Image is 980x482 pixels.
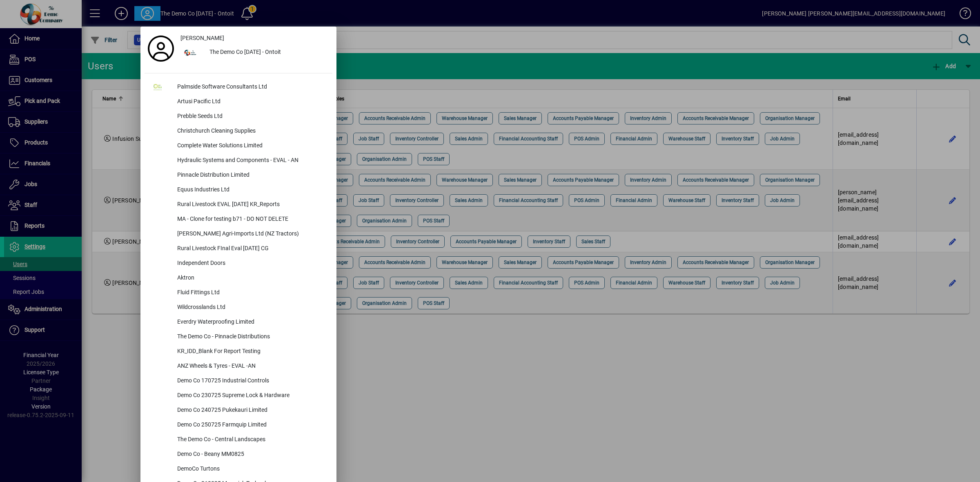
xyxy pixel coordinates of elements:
button: Demo Co 230725 Supreme Lock & Hardware [145,389,332,403]
div: KR_IDD_Blank For Report Testing [171,344,332,359]
a: [PERSON_NAME] [177,31,332,45]
button: Fluid Fittings Ltd [145,286,332,300]
button: Rural Livestock FInal Eval [DATE] CG [145,242,332,256]
div: Rural Livestock EVAL [DATE] KR_Reports [171,198,332,212]
button: Demo Co 250725 Farmquip Limited [145,418,332,433]
span: [PERSON_NAME] [180,34,224,42]
button: [PERSON_NAME] Agri-Imports Ltd (NZ Tractors) [145,227,332,242]
div: The Demo Co - Pinnacle Distributions [171,330,332,344]
div: Demo Co 230725 Supreme Lock & Hardware [171,389,332,403]
a: Profile [145,41,177,56]
div: ANZ Wheels & Tyres - EVAL -AN [171,359,332,374]
button: Demo Co 170725 Industrial Controls [145,374,332,389]
div: Fluid Fittings Ltd [171,286,332,300]
div: Hydraulic Systems and Components - EVAL - AN [171,153,332,168]
div: Wildcrosslands Ltd [171,300,332,315]
div: Pinnacle Distribution Limited [171,168,332,183]
div: Equus Industries Ltd [171,183,332,198]
button: Rural Livestock EVAL [DATE] KR_Reports [145,198,332,212]
div: Everdry Waterproofing Limited [171,315,332,330]
button: The Demo Co [DATE] - Ontoit [177,45,332,60]
div: MA - Clone for testing b71 - DO NOT DELETE [171,212,332,227]
button: Equus Industries Ltd [145,183,332,198]
button: Palmside Software Consultants Ltd [145,80,332,95]
button: Wildcrosslands Ltd [145,300,332,315]
button: Independent Doors [145,256,332,271]
div: Artusi Pacific Ltd [171,95,332,109]
div: Demo Co 240725 Pukekauri Limited [171,403,332,418]
div: Rural Livestock FInal Eval [DATE] CG [171,242,332,256]
button: KR_IDD_Blank For Report Testing [145,344,332,359]
button: Artusi Pacific Ltd [145,95,332,109]
div: Demo Co 170725 Industrial Controls [171,374,332,389]
button: Aktron [145,271,332,286]
button: Everdry Waterproofing Limited [145,315,332,330]
div: Aktron [171,271,332,286]
button: The Demo Co - Pinnacle Distributions [145,330,332,344]
button: ANZ Wheels & Tyres - EVAL -AN [145,359,332,374]
button: Demo Co 240725 Pukekauri Limited [145,403,332,418]
div: Christchurch Cleaning Supplies [171,124,332,139]
div: Complete Water Solutions Limited [171,139,332,153]
button: Hydraulic Systems and Components - EVAL - AN [145,153,332,168]
button: DemoCo Turtons [145,462,332,477]
button: MA - Clone for testing b71 - DO NOT DELETE [145,212,332,227]
button: The Demo Co - Central Landscapes [145,433,332,447]
div: DemoCo Turtons [171,462,332,477]
div: The Demo Co [DATE] - Ontoit [203,45,332,60]
button: Christchurch Cleaning Supplies [145,124,332,139]
div: Prebble Seeds Ltd [171,109,332,124]
div: The Demo Co - Central Landscapes [171,433,332,447]
button: Demo Co - Beany MM0825 [145,447,332,462]
div: Independent Doors [171,256,332,271]
button: Pinnacle Distribution Limited [145,168,332,183]
button: Prebble Seeds Ltd [145,109,332,124]
div: Palmside Software Consultants Ltd [171,80,332,95]
div: Demo Co 250725 Farmquip Limited [171,418,332,433]
div: Demo Co - Beany MM0825 [171,447,332,462]
div: [PERSON_NAME] Agri-Imports Ltd (NZ Tractors) [171,227,332,242]
button: Complete Water Solutions Limited [145,139,332,153]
